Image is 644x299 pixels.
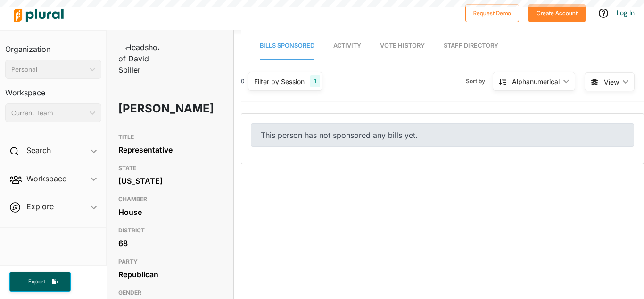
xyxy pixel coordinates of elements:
[26,145,51,155] h2: Search
[118,205,222,219] div: House
[260,42,314,49] span: Bills Sponsored
[604,77,619,87] span: View
[118,267,222,282] div: Republican
[118,236,222,250] div: 68
[118,225,222,236] h3: DISTRICT
[254,77,305,86] div: Filter by Session
[380,42,425,49] span: Vote History
[118,287,222,299] h3: GENDER
[118,194,222,205] h3: CHAMBER
[118,174,222,188] div: [US_STATE]
[251,123,634,147] div: This person has not sponsored any bills yet.
[380,33,425,60] a: Vote History
[11,65,86,75] div: Personal
[5,35,101,56] h3: Organization
[333,42,361,49] span: Activity
[333,33,361,60] a: Activity
[118,143,222,157] div: Representative
[22,278,52,286] span: Export
[118,131,222,143] h3: TITLE
[11,108,86,118] div: Current Team
[617,9,635,17] a: Log In
[528,8,586,17] a: Create Account
[241,77,245,85] div: 0
[466,77,493,85] span: Sort by
[118,256,222,267] h3: PARTY
[465,8,519,17] a: Request Demo
[118,94,181,123] h1: [PERSON_NAME]
[310,75,320,87] div: 1
[118,42,165,76] img: Headshot of David Spiller
[5,79,101,100] h3: Workspace
[444,33,498,60] a: Staff Directory
[9,272,71,292] button: Export
[528,4,586,22] button: Create Account
[512,77,560,86] div: Alphanumerical
[465,4,519,22] button: Request Demo
[260,33,314,60] a: Bills Sponsored
[118,162,222,174] h3: STATE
